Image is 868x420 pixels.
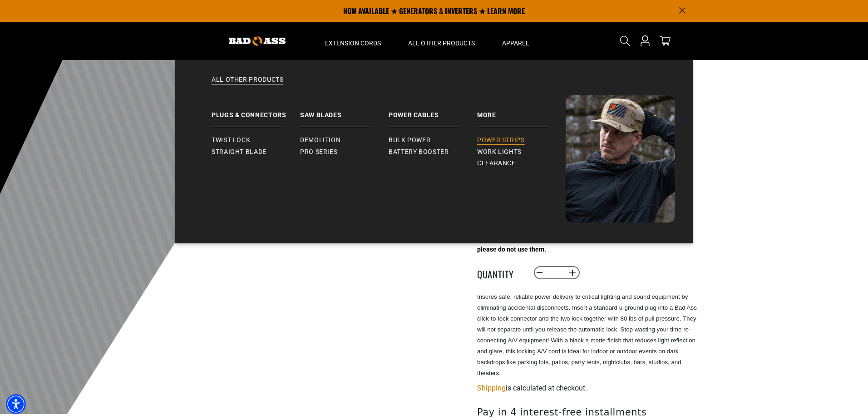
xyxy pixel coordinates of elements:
[389,134,477,146] a: Bulk Power
[212,146,300,158] a: Straight Blade
[618,34,632,48] summary: Search
[408,39,475,47] span: All Other Products
[389,146,477,158] a: Battery Booster
[395,22,488,60] summary: All Other Products
[389,95,477,127] a: Power Cables
[300,146,389,158] a: Pro Series
[212,148,266,156] span: Straight Blade
[477,95,566,127] a: Battery Booster More Power Strips
[477,146,566,158] a: Work Lights
[325,39,381,47] span: Extension Cords
[638,22,652,60] a: Open this option
[300,95,389,127] a: Saw Blades
[212,136,250,144] span: Twist Lock
[502,39,529,47] span: Apparel
[658,35,672,46] a: cart
[212,134,300,146] a: Twist Lock
[300,148,337,156] span: Pro Series
[212,95,300,127] a: Plugs & Connectors
[477,158,566,169] a: Clearance
[477,134,566,146] a: Power Strips
[311,22,395,60] summary: Extension Cords
[193,75,675,95] a: All Other Products
[229,36,286,46] img: Bad Ass Extension Cords
[488,22,543,60] summary: Apparel
[477,384,506,392] a: Shipping
[300,136,340,144] span: Demolition
[389,148,449,156] span: Battery Booster
[6,394,26,414] div: Accessibility Menu
[477,382,700,394] div: is calculated at checkout.
[300,134,389,146] a: Demolition
[477,267,523,279] label: Quantity
[477,236,673,253] strong: Note: emoji symbols do not print correctly, please do not use them.
[477,136,525,144] span: Power Strips
[477,148,522,156] span: Work Lights
[477,159,516,168] span: Clearance
[477,293,697,376] span: Insures safe, reliable power delivery to critical lighting and sound equipment by eliminating acc...
[389,136,430,144] span: Bulk Power
[566,95,675,222] img: Bad Ass Extension Cords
